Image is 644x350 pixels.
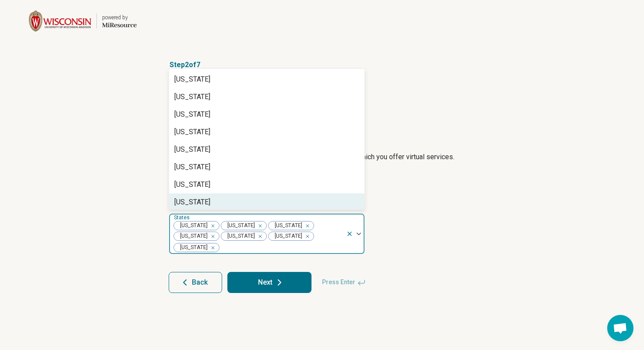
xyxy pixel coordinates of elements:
div: Open chat [607,315,633,341]
div: [US_STATE] [174,109,210,120]
div: [US_STATE] [174,197,210,207]
img: University of Wisconsin-Madison [29,11,91,32]
div: [US_STATE] [174,92,210,102]
label: States [174,214,191,221]
div: [US_STATE] [174,74,210,85]
div: [US_STATE] [174,144,210,155]
span: [US_STATE] [221,232,258,240]
div: [US_STATE] [174,127,210,137]
p: Step 2 of 7 [169,60,475,70]
span: [US_STATE] [269,232,305,240]
span: [US_STATE] [221,221,258,230]
div: [US_STATE] [174,179,210,190]
span: Press Enter [317,272,371,293]
div: powered by [102,14,137,21]
a: University of Wisconsin-Madisonpowered by [11,11,137,32]
span: [US_STATE] [174,232,210,240]
span: [US_STATE] [269,221,305,230]
span: [US_STATE] [174,221,210,230]
span: Back [192,279,208,286]
button: Next [227,272,311,293]
div: [US_STATE] [174,162,210,172]
span: [US_STATE] [174,243,210,252]
button: Back [169,272,222,293]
